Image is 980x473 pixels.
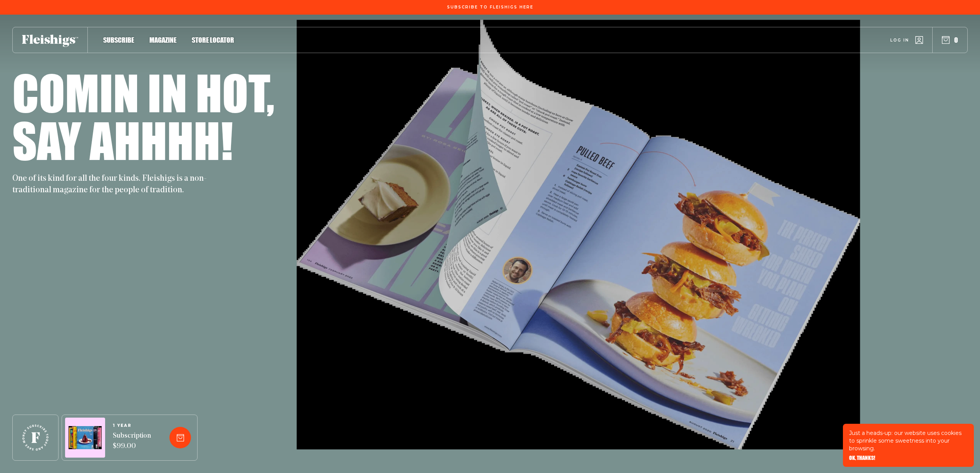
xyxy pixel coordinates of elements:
[12,173,213,196] p: One of its kind for all the four kinds. Fleishigs is a non-traditional magazine for the people of...
[849,429,968,452] p: Just a heads-up: our website uses cookies to sprinkle some sweetness into your browsing.
[149,35,176,45] a: Magazine
[890,37,909,43] span: Log in
[103,35,134,45] a: Subscribe
[113,423,151,428] span: 1 YEAR
[447,5,533,10] span: Subscribe To Fleishigs Here
[942,36,958,44] button: 0
[69,426,102,450] img: Magazines image
[890,36,923,44] a: Log in
[113,423,151,452] a: 1 YEARSubscription $99.00
[103,36,134,44] span: Subscribe
[113,431,151,452] span: Subscription $99.00
[12,68,275,116] h1: Comin in hot,
[446,5,535,9] a: Subscribe To Fleishigs Here
[192,35,234,45] a: Store locator
[192,36,234,44] span: Store locator
[149,36,176,44] span: Magazine
[12,116,233,164] h1: Say ahhhh!
[849,455,875,461] button: OK, THANKS!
